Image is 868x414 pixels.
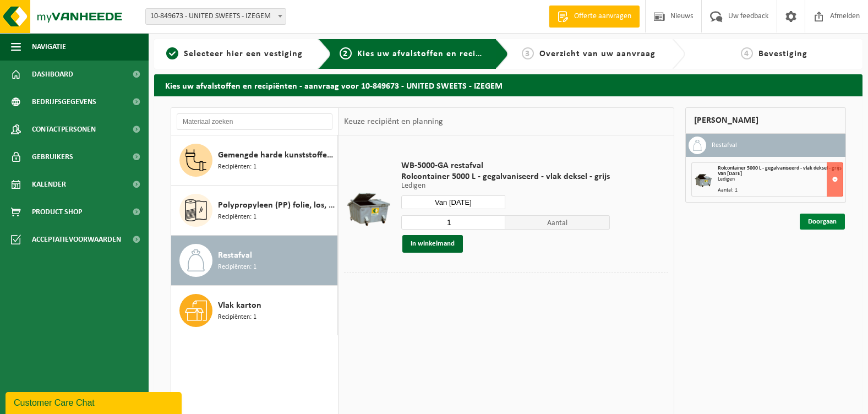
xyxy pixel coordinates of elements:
span: WB-5000-GA restafval [401,160,610,171]
button: In winkelmand [402,235,463,253]
span: Kies uw afvalstoffen en recipiënten [357,50,509,58]
span: 10-849673 - UNITED SWEETS - IZEGEM [145,8,286,25]
span: Bedrijfsgegevens [32,88,96,116]
span: Recipiënten: 1 [218,162,256,172]
span: Restafval [218,249,252,262]
span: Bevestiging [758,50,807,58]
span: Gemengde harde kunststoffen (PE, PP en PVC), recycleerbaar (industrieel) [218,149,335,162]
h3: Restafval [712,137,737,154]
span: Contactpersonen [32,116,96,143]
span: Rolcontainer 5000 L - gegalvaniseerd - vlak deksel - grijs [401,171,610,182]
span: Navigatie [32,33,66,61]
span: Recipiënten: 1 [218,212,256,222]
button: Restafval Recipiënten: 1 [171,236,338,286]
div: Ledigen [718,177,843,182]
span: Polypropyleen (PP) folie, los, gekleurd [218,199,335,212]
span: 3 [522,47,534,59]
span: 4 [741,47,753,59]
h2: Kies uw afvalstoffen en recipiënten - aanvraag voor 10-849673 - UNITED SWEETS - IZEGEM [154,74,862,96]
a: Doorgaan [800,214,845,230]
span: Overzicht van uw aanvraag [539,50,656,58]
span: Rolcontainer 5000 L - gegalvaniseerd - vlak deksel - grijs [718,165,842,171]
span: 1 [166,47,178,59]
span: Aantal [505,215,610,230]
a: Offerte aanvragen [549,6,640,28]
button: Gemengde harde kunststoffen (PE, PP en PVC), recycleerbaar (industrieel) Recipiënten: 1 [171,135,338,186]
button: Vlak karton Recipiënten: 1 [171,286,338,335]
span: Gebruikers [32,143,73,171]
iframe: chat widget [6,390,184,414]
span: Product Shop [32,198,82,226]
strong: Van [DATE] [718,171,742,177]
span: Selecteer hier een vestiging [184,50,303,58]
span: Recipiënten: 1 [218,312,256,323]
button: Polypropyleen (PP) folie, los, gekleurd Recipiënten: 1 [171,186,338,236]
span: Kalender [32,171,66,198]
p: Ledigen [401,182,610,190]
div: Keuze recipiënt en planning [339,108,449,135]
span: Acceptatievoorwaarden [32,226,121,253]
span: Vlak karton [218,299,261,312]
span: 10-849673 - UNITED SWEETS - IZEGEM [146,9,286,24]
a: 1Selecteer hier een vestiging [160,47,309,61]
div: [PERSON_NAME] [685,107,846,134]
input: Materiaal zoeken [177,113,332,130]
span: Offerte aanvragen [571,11,634,22]
span: Recipiënten: 1 [218,262,256,273]
span: 2 [340,47,352,59]
input: Selecteer datum [401,195,506,209]
span: Dashboard [32,61,73,88]
div: Aantal: 1 [718,188,843,193]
